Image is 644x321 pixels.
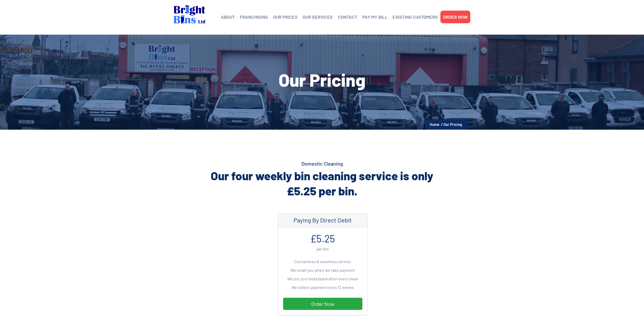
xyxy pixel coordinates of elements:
a: Home [430,122,439,127]
li: Contactless & seamless service [283,257,362,266]
a: Order Now [283,298,362,310]
h1: £5.25 [283,232,362,244]
a: ABOUT [221,13,235,21]
a: FRANCHISING [240,13,268,21]
li: We put your bin(s) back after every clean [283,274,362,283]
h2: Our four weekly bin cleaning service is only £5.25 per bin. [174,168,470,198]
li: Our Pricing [443,121,462,128]
h4: Paying By Direct Debit [283,217,362,224]
h1: Our Pricing [174,71,470,88]
small: per bin [317,246,329,251]
li: We email you when we take payment [283,266,362,274]
a: OUR PRICES [273,13,298,21]
a: PAY MY BILL [362,13,387,21]
h4: Domestic Cleaning [174,160,470,167]
a: ORDER NOW [443,13,468,21]
li: We collect payment every 12 weeks [283,283,362,292]
a: EXISTING CUSTOMERS [393,13,438,21]
a: CONTACT [338,13,357,21]
a: OUR SERVICES [303,13,333,21]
